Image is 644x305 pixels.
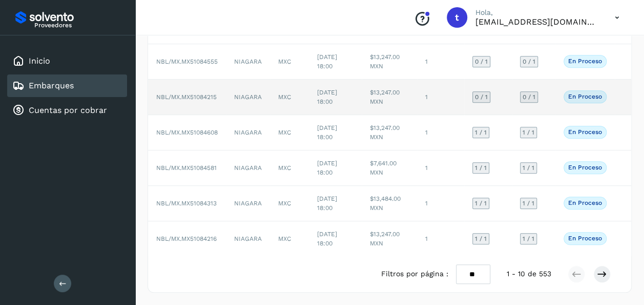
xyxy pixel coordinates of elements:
span: 1 / 1 [475,129,487,136]
span: [DATE] 18:00 [317,160,337,176]
div: Embarques [7,74,127,97]
td: MXC [270,186,309,221]
span: Filtros por página : [381,269,448,279]
p: En proceso [568,164,602,171]
td: NIAGARA [226,115,270,150]
span: NBL/MX.MX51084216 [156,235,217,242]
span: 0 / 1 [523,94,535,100]
span: NBL/MX.MX51084555 [156,58,218,65]
p: trasportesmoncada@hotmail.com [475,17,598,27]
span: 1 / 1 [523,236,534,242]
span: 1 / 1 [523,165,534,171]
span: NBL/MX.MX51084215 [156,93,217,101]
td: $13,247.00 MXN [362,221,417,256]
span: 1 / 1 [523,200,534,206]
span: NBL/MX.MX51084608 [156,129,218,136]
p: Proveedores [34,22,123,29]
td: NIAGARA [226,150,270,186]
span: 1 / 1 [475,165,487,171]
p: En proceso [568,128,602,136]
td: 1 [417,221,464,256]
span: 0 / 1 [475,94,488,100]
td: 1 [417,44,464,80]
span: 0 / 1 [475,59,488,65]
td: $13,247.00 MXN [362,80,417,115]
a: Embarques [29,81,74,90]
td: $7,641.00 MXN [362,150,417,186]
td: MXC [270,44,309,80]
span: 1 / 1 [475,236,487,242]
td: 1 [417,150,464,186]
span: [DATE] 18:00 [317,53,337,70]
p: En proceso [568,93,602,100]
span: [DATE] 18:00 [317,89,337,105]
a: Cuentas por cobrar [29,105,107,115]
span: 1 / 1 [475,200,487,206]
td: MXC [270,221,309,256]
span: NBL/MX.MX51084313 [156,200,217,207]
span: [DATE] 18:00 [317,124,337,141]
td: NIAGARA [226,186,270,221]
td: 1 [417,186,464,221]
a: Inicio [29,56,50,66]
td: NIAGARA [226,221,270,256]
div: Inicio [7,50,127,72]
span: 1 - 10 de 553 [507,269,551,279]
td: 1 [417,80,464,115]
div: Cuentas por cobrar [7,99,127,122]
td: NIAGARA [226,44,270,80]
td: NIAGARA [226,80,270,115]
p: En proceso [568,58,602,65]
span: [DATE] 18:00 [317,195,337,212]
td: MXC [270,150,309,186]
td: MXC [270,115,309,150]
p: En proceso [568,235,602,242]
p: Hola, [475,8,598,17]
span: NBL/MX.MX51084581 [156,164,217,171]
td: $13,247.00 MXN [362,44,417,80]
span: 0 / 1 [523,59,535,65]
td: MXC [270,80,309,115]
span: 1 / 1 [523,129,534,136]
p: En proceso [568,199,602,206]
td: 1 [417,115,464,150]
td: $13,484.00 MXN [362,186,417,221]
span: [DATE] 18:00 [317,231,337,247]
td: $13,247.00 MXN [362,115,417,150]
